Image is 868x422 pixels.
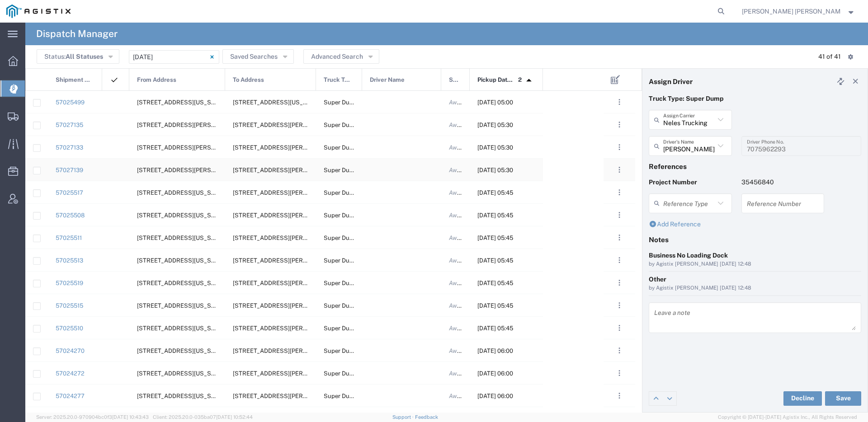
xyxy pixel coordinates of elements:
[613,299,626,312] button: ...
[477,69,515,91] span: Pickup Date and Time
[449,325,480,332] span: Await Cfrm.
[112,414,149,420] span: [DATE] 10:43:43
[649,260,861,268] div: by Agistix [PERSON_NAME] [DATE] 12:48
[137,122,276,128] span: 303 Carlson St, Vallejo, California, 94590, United States
[324,167,358,173] span: Super Dump
[618,277,620,288] span: . . .
[783,391,822,406] button: Decline
[477,99,513,106] span: 10/06/2025, 05:00
[618,210,620,220] span: . . .
[137,393,227,399] span: 680 Dado St, San Jose, California, 95131, United States
[324,393,358,399] span: Super Dump
[477,280,513,286] span: 10/06/2025, 05:45
[233,280,372,286] span: 1601 Dixon Landing Rd, Milpitas, California, 95035, United States
[613,164,626,176] button: ...
[518,69,522,91] span: 2
[449,347,480,354] span: Await Cfrm.
[449,302,480,309] span: Await Cfrm.
[449,69,460,91] span: Status
[613,367,626,380] button: ...
[818,52,841,61] div: 41 of 41
[618,119,620,130] span: . . .
[449,212,480,219] span: Await Cfrm.
[324,189,358,196] span: Super Dump
[477,370,513,377] span: 10/06/2025, 06:00
[477,302,513,309] span: 10/06/2025, 05:45
[56,99,85,106] a: 57025499
[36,414,149,420] span: Server: 2025.20.0-970904bc0f3
[449,189,480,196] span: Await Cfrm.
[56,69,92,91] span: Shipment No.
[825,391,861,406] button: Save
[324,302,358,309] span: Super Dump
[6,5,71,18] img: logo
[324,234,358,241] span: Super Dump
[233,99,323,106] span: 10 Seaport Blvd, Redwood City, California, 94063, United States
[649,178,732,187] p: Project Number
[110,75,119,84] img: icon
[56,302,83,309] a: 57025515
[649,220,701,228] a: Add Reference
[137,234,227,241] span: 10 Seaport Blvd, Redwood City, California, 94063, United States
[449,122,480,128] span: Await Cfrm.
[324,325,358,332] span: Super Dump
[137,347,227,354] span: 680 Dado St, San Jose, California, 95131, United States
[233,234,372,241] span: 1601 Dixon Landing Rd, Milpitas, California, 95035, United States
[56,234,82,241] a: 57025511
[618,323,620,333] span: . . .
[56,257,83,264] a: 57025513
[613,254,626,267] button: ...
[233,212,372,219] span: 1601 Dixon Landing Rd, Milpitas, California, 95035, United States
[137,189,227,196] span: 10 Seaport Blvd, Redwood City, California, 94063, United States
[618,368,620,379] span: . . .
[233,325,372,332] span: 1601 Dixon Landing Rd, Milpitas, California, 95035, United States
[477,325,513,332] span: 10/06/2025, 05:45
[233,144,372,151] span: 500 Boone Dr, American Canyon, California, 94503, United States
[649,77,693,85] h4: Assign Driver
[613,96,626,108] button: ...
[137,257,227,264] span: 10 Seaport Blvd, Redwood City, California, 94063, United States
[618,232,620,243] span: . . .
[324,280,358,286] span: Super Dump
[522,73,536,88] img: arrow-dropup.svg
[477,347,513,354] span: 10/06/2025, 06:00
[137,370,227,377] span: 680 Dado St, San Jose, California, 95131, United States
[663,392,676,405] a: Edit next row
[233,370,372,377] span: 1601 Dixon Landing Rd, Milpitas, California, 95035, United States
[741,178,825,187] p: 35456840
[56,347,85,354] a: 57024270
[137,325,227,332] span: 10 Seaport Blvd, Redwood City, California, 94063, United States
[449,144,480,151] span: Await Cfrm.
[449,370,480,377] span: Await Cfrm.
[233,347,372,354] span: 1601 Dixon Landing Rd, Milpitas, California, 95035, United States
[233,257,372,264] span: 1601 Dixon Landing Rd, Milpitas, California, 95035, United States
[477,393,513,399] span: 10/06/2025, 06:00
[613,277,626,289] button: ...
[324,370,358,377] span: Super Dump
[742,6,841,16] span: Kayte Bray Dogali
[324,212,358,219] span: Super Dump
[153,414,253,420] span: Client: 2025.20.0-035ba07
[613,141,626,154] button: ...
[613,322,626,334] button: ...
[324,122,358,128] span: Super Dump
[216,414,253,420] span: [DATE] 10:52:44
[449,234,480,241] span: Await Cfrm.
[137,167,276,173] span: 303 Carlson St, Vallejo, California, 94590, United States
[618,300,620,311] span: . . .
[618,97,620,108] span: . . .
[222,49,294,64] button: Saved Searches
[618,164,620,175] span: . . .
[56,393,85,399] a: 57024277
[324,69,352,91] span: Truck Type
[56,280,83,286] a: 57025519
[477,212,513,219] span: 10/06/2025, 05:45
[233,189,372,196] span: 1601 Dixon Landing Rd, Milpitas, California, 95035, United States
[449,393,480,399] span: Await Cfrm.
[137,280,227,286] span: 10 Seaport Blvd, Redwood City, California, 94063, United States
[613,118,626,131] button: ...
[449,280,480,286] span: Await Cfrm.
[741,6,855,17] button: [PERSON_NAME] [PERSON_NAME]
[233,302,372,309] span: 1601 Dixon Landing Rd, Milpitas, California, 95035, United States
[449,167,480,173] span: Await Cfrm.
